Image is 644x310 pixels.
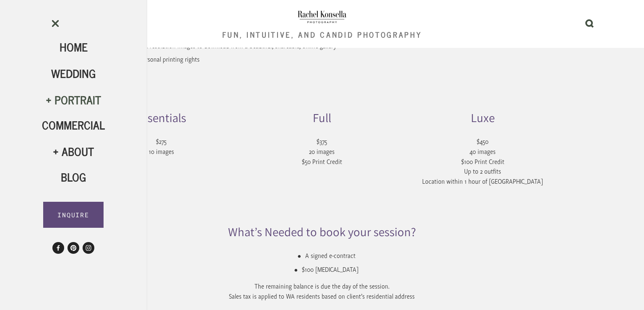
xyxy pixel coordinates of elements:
a: Home [60,37,88,56]
a: Wedding [51,64,96,82]
a: INQUIRE [43,202,104,228]
div: Portrait [42,93,105,107]
a: Instagram [83,242,94,254]
a: Blog [61,167,86,186]
div: About [42,144,105,159]
a: Rachel Konsella [52,242,64,254]
a: KonsellaPhoto [68,242,79,254]
a: Commercial [42,115,105,134]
